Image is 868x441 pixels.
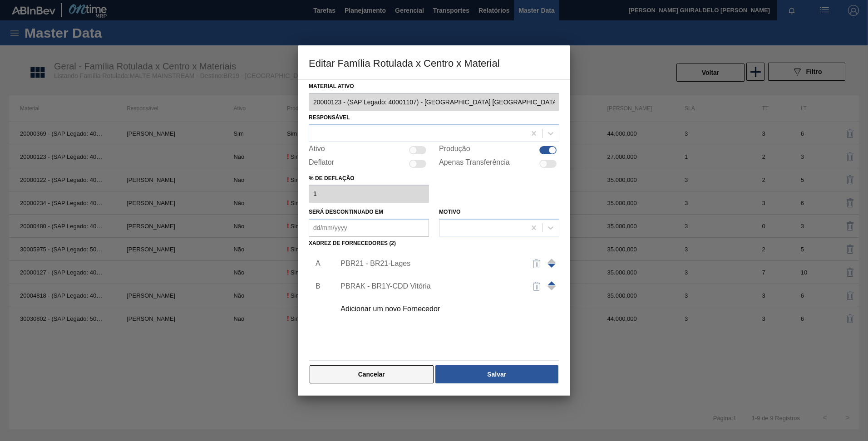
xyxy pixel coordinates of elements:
button: Cancelar [310,365,434,383]
input: dd/mm/yyyy [309,219,429,237]
div: Adicionar um novo Fornecedor [340,305,518,313]
label: Deflator [309,158,334,169]
label: Será descontinuado em [309,209,383,215]
li: A [309,252,323,275]
label: Ativo [309,145,325,156]
button: delete-icon [526,275,547,297]
li: B [309,275,323,298]
div: PBR21 - BR21-Lages [340,260,518,268]
label: Xadrez de Fornecedores (2) [309,240,396,246]
label: Motivo [439,209,460,215]
label: Material ativo [309,80,559,93]
img: delete-icon [531,258,542,269]
div: PBRAK - BR1Y-CDD Vitória [340,282,518,290]
span: Mover para cima [547,281,556,285]
button: delete-icon [526,253,547,274]
span: Mover para cima [547,264,556,268]
h3: Editar Família Rotulada x Centro x Material [298,45,570,80]
img: delete-icon [531,281,542,292]
label: Responsável [309,114,350,121]
label: Apenas Transferência [439,158,510,169]
button: Salvar [435,365,558,383]
label: % de deflação [309,172,429,185]
label: Produção [439,145,470,156]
